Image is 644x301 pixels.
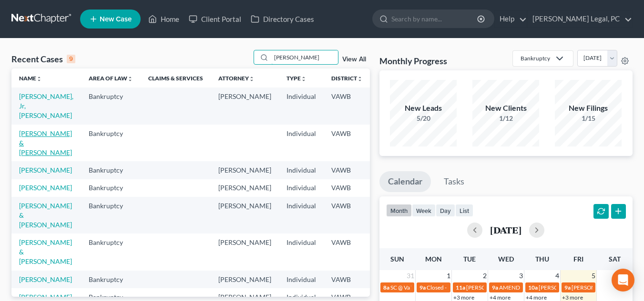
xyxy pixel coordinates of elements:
span: 11a [456,284,465,291]
a: Home [143,10,184,28]
a: [PERSON_NAME] & [PERSON_NAME] [19,202,72,229]
td: Bankruptcy [81,161,141,179]
td: VAWB [324,233,370,270]
div: 9 [67,55,75,63]
a: [PERSON_NAME] [19,184,72,192]
td: [PERSON_NAME] [211,271,279,288]
span: Fri [573,255,583,263]
a: Attorneyunfold_more [218,75,255,82]
div: Recent Cases [11,53,75,65]
span: Sat [609,255,621,263]
a: View All [342,56,366,63]
td: VAWB [324,271,370,288]
div: 1/12 [472,114,539,123]
td: VAWB [324,161,370,179]
a: +3 more [453,294,474,301]
span: Sun [390,255,404,263]
i: unfold_more [36,76,42,82]
a: Tasks [435,171,473,192]
a: [PERSON_NAME] & [PERSON_NAME] [19,238,72,265]
a: Districtunfold_more [331,75,363,82]
td: Bankruptcy [81,233,141,270]
input: Search by name... [271,50,338,64]
td: VAWB [324,179,370,197]
td: Bankruptcy [81,125,141,161]
span: 5 [591,270,596,282]
span: 9a [564,284,571,291]
td: Bankruptcy [81,179,141,197]
a: Calendar [379,171,431,192]
a: Area of Lawunfold_more [89,75,133,82]
i: unfold_more [127,76,133,82]
span: 4 [554,270,560,282]
td: Bankruptcy [81,197,141,233]
span: Thu [535,255,549,263]
div: Open Intercom Messenger [612,269,634,291]
h2: [DATE] [490,225,521,235]
td: Bankruptcy [81,271,141,288]
a: +4 more [526,294,547,301]
span: Closed - [DATE] - Closed [427,284,487,291]
a: Directory Cases [246,10,319,28]
span: 9a [419,284,426,291]
td: [PERSON_NAME] [211,197,279,233]
div: New Leads [390,103,457,114]
a: Client Portal [184,10,246,28]
span: Tue [463,255,476,263]
i: unfold_more [249,76,255,82]
td: [PERSON_NAME] [211,179,279,197]
span: AMENDED PLAN DUE FOR [PERSON_NAME] [499,284,614,291]
h3: Monthly Progress [379,55,447,67]
button: list [455,204,473,217]
span: New Case [100,16,132,23]
a: Typeunfold_more [286,75,307,82]
a: +4 more [490,294,511,301]
div: 5/20 [390,114,457,123]
a: [PERSON_NAME] [19,275,72,283]
i: unfold_more [357,76,363,82]
td: Individual [279,197,324,233]
a: [PERSON_NAME] & [PERSON_NAME] [19,129,72,156]
button: week [412,204,436,217]
button: month [386,204,412,217]
a: [PERSON_NAME] Legal, PC [528,10,632,28]
td: Individual [279,233,324,270]
div: New Clients [472,103,539,114]
td: VAWB [324,125,370,161]
td: [PERSON_NAME] [211,161,279,179]
a: [PERSON_NAME] [19,166,72,174]
span: 3 [518,270,524,282]
a: Help [495,10,527,28]
td: Individual [279,271,324,288]
td: VAWB [324,87,370,124]
a: [PERSON_NAME], Jr, [PERSON_NAME] [19,92,73,119]
th: Claims & Services [141,68,211,87]
span: 1 [446,270,451,282]
a: Nameunfold_more [19,75,42,82]
td: Bankruptcy [81,87,141,124]
td: [PERSON_NAME] [211,233,279,270]
div: New Filings [555,103,622,114]
input: Search by name... [391,10,479,28]
td: VAWB [324,197,370,233]
span: 8a [383,284,389,291]
td: Individual [279,87,324,124]
span: [PERSON_NAME] to sign [466,284,528,291]
span: 31 [406,270,415,282]
td: Individual [279,179,324,197]
span: Wed [498,255,514,263]
a: +3 more [562,294,583,301]
div: Bankruptcy [521,54,550,62]
i: unfold_more [301,76,307,82]
td: [PERSON_NAME] [211,87,279,124]
span: Mon [425,255,442,263]
span: 10a [528,284,538,291]
td: Individual [279,125,324,161]
div: 1/15 [555,114,622,123]
button: day [436,204,455,217]
span: 9a [492,284,498,291]
td: Individual [279,161,324,179]
span: SC @ Va Tech [390,284,423,291]
span: 2 [482,270,488,282]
